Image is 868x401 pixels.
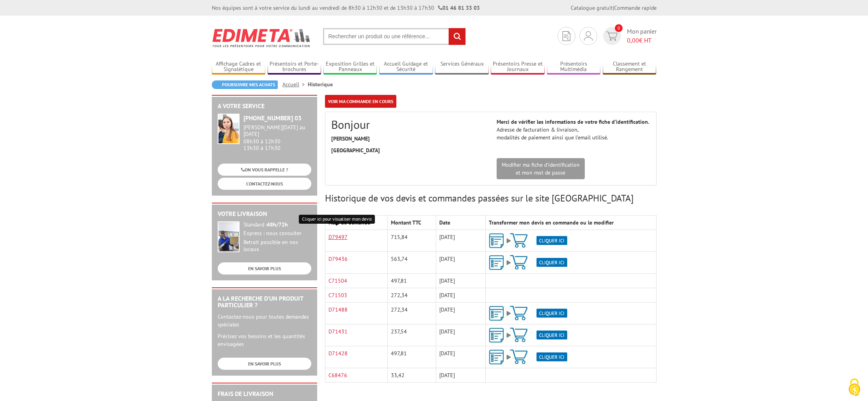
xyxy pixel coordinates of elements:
[388,252,436,274] td: 563,74
[325,193,657,203] h3: Historique de vos devis et commandes passées sur le site [GEOGRAPHIC_DATA]
[497,118,650,141] p: Adresse de facturation & livraison, modalités de paiement ainsi que l’email utilisé.
[388,274,436,288] td: 497,81
[218,103,311,110] h2: A votre service
[571,4,657,12] div: |
[449,28,465,45] input: rechercher
[606,32,618,41] img: devis rapide
[489,306,567,321] img: ajout-vers-panier.png
[218,221,240,252] img: widget-livraison.jpg
[243,230,311,237] div: Express : nous consulter
[379,61,433,73] a: Accueil Guidage et Sécurité
[212,80,278,89] a: Poursuivre mes achats
[218,313,311,328] p: Contactez-nous pour toutes demandes spéciales
[243,124,311,137] div: [PERSON_NAME][DATE] au [DATE]
[328,255,348,262] a: D79436
[325,95,396,108] a: Voir ma commande en cours
[436,346,485,368] td: [DATE]
[308,80,333,88] li: Historique
[388,230,436,252] td: 715,84
[218,390,311,397] h2: Frais de Livraison
[328,277,347,284] a: C71504
[603,61,657,73] a: Classement et Rangement
[328,328,348,335] a: D71431
[243,114,302,122] strong: [PHONE_NUMBER] 03
[627,27,657,45] span: Mon panier
[328,292,347,299] a: C71503
[388,346,436,368] td: 497,81
[243,221,311,228] div: Standard :
[218,114,240,144] img: widget-service.jpg
[388,216,436,230] th: Montant TTC
[243,239,311,253] div: Retrait possible en nos locaux
[331,135,370,142] strong: [PERSON_NAME]
[243,124,311,151] div: 08h30 à 12h30 13h30 à 17h30
[497,158,585,179] a: Modifier ma fiche d'identificationet mon mot de passe
[436,216,485,230] th: Date
[388,288,436,303] td: 272,34
[218,358,311,370] a: EN SAVOIR PLUS
[323,28,466,45] input: Rechercher un produit ou une référence...
[323,61,377,73] a: Exposition Grilles et Panneaux
[497,118,649,125] strong: Merci de vérifier les informations de votre fiche d’identification.
[563,31,570,41] img: devis rapide
[436,324,485,346] td: [DATE]
[436,303,485,324] td: [DATE]
[601,27,657,45] a: devis rapide 0 Mon panier 0,00€ HT
[845,378,864,397] img: Cookies (fenêtre modale)
[328,306,348,313] a: D71488
[571,4,613,11] a: Catalogue gratuit
[218,210,311,217] h2: Votre livraison
[489,233,567,248] img: ajout-vers-panier.png
[388,368,436,383] td: 33,42
[218,262,311,274] a: EN SAVOIR PLUS
[584,31,593,41] img: devis rapide
[331,118,485,131] h2: Bonjour
[436,230,485,252] td: [DATE]
[212,4,480,12] div: Nos équipes sont à votre service du lundi au vendredi de 8h30 à 12h30 et de 13h30 à 17h30
[436,252,485,274] td: [DATE]
[282,81,308,88] a: Accueil
[388,324,436,346] td: 237,54
[491,61,545,73] a: Présentoirs Presse et Journaux
[218,332,311,348] p: Précisez vos besoins et les quantités envisagées
[486,216,656,230] th: Transformer mon devis en commande ou le modifier
[627,36,657,45] span: € HT
[438,4,480,11] strong: 01 46 81 33 03
[489,255,567,270] img: ajout-vers-panier.png
[436,274,485,288] td: [DATE]
[328,350,348,357] a: D71428
[218,178,311,190] a: CONTACTEZ-NOUS
[489,328,567,343] img: ajout-vers-panier.png
[331,147,380,154] strong: [GEOGRAPHIC_DATA]
[268,61,321,73] a: Présentoirs et Porte-brochures
[435,61,489,73] a: Services Généraux
[614,4,657,11] a: Commande rapide
[299,215,375,224] div: Cliquer ici pour visualiser mon devis
[627,36,639,44] span: 0,00
[328,233,348,241] a: D79497
[212,23,311,52] img: Edimeta
[489,349,567,365] img: ajout-vers-panier.png
[267,221,288,228] strong: 48h/72h
[436,288,485,303] td: [DATE]
[615,24,623,32] span: 0
[218,164,311,176] a: ON VOUS RAPPELLE ?
[547,61,601,73] a: Présentoirs Multimédia
[212,61,266,73] a: Affichage Cadres et Signalétique
[328,372,347,379] a: C68476
[388,303,436,324] td: 272,34
[436,368,485,383] td: [DATE]
[218,295,311,309] h2: A la recherche d'un produit particulier ?
[841,374,868,401] button: Cookies (fenêtre modale)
